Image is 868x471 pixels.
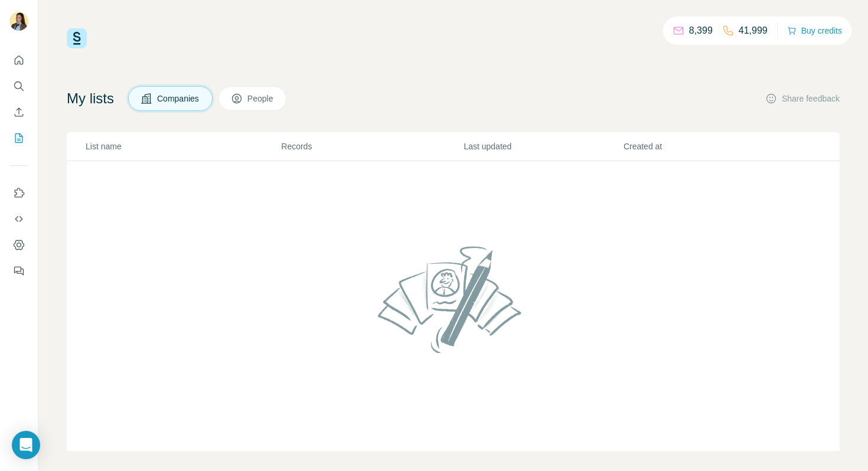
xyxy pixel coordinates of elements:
img: Surfe Logo [67,28,87,48]
p: 41,999 [739,24,768,38]
button: Use Surfe API [9,208,28,230]
h4: My lists [67,89,114,108]
img: No lists found [373,236,534,362]
button: Enrich CSV [9,102,28,123]
button: Dashboard [9,234,28,256]
img: Avatar [9,12,28,31]
button: Quick start [9,50,28,71]
p: Records [281,140,462,152]
p: Created at [624,140,782,152]
p: Last updated [464,140,622,152]
button: My lists [9,127,28,149]
div: Open Intercom Messenger [12,431,40,459]
button: Search [9,76,28,97]
p: List name [86,140,280,152]
span: Companies [157,93,200,104]
p: 8,399 [689,24,713,38]
button: Use Surfe on LinkedIn [9,182,28,204]
button: Feedback [9,260,28,282]
button: Buy credits [787,22,842,39]
span: People [247,93,275,104]
button: Share feedback [765,93,840,104]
